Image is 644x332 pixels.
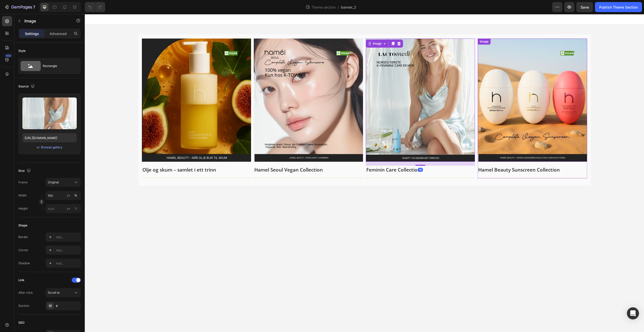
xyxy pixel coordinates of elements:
[46,191,81,200] input: px%
[287,27,298,32] div: Image
[393,152,502,159] p: Hamel Beauty Sunscreen Collection
[170,152,278,159] p: Hamel Seoul Vegan Collection
[581,5,589,9] span: Save
[341,5,356,10] span: banner_2
[338,5,339,10] span: /
[18,278,24,282] div: Link
[627,307,639,319] div: Open Intercom Messenger
[56,304,79,308] div: #
[281,152,390,159] p: Feminin Care Collection
[5,54,12,58] div: 450
[18,180,28,185] label: Frame
[169,24,278,148] img: Alt Image
[18,320,24,325] div: SEO
[56,248,79,253] div: Add...
[18,304,29,308] div: Section
[18,261,30,265] div: Shadow
[576,2,593,12] button: Save
[18,193,27,198] label: Width
[599,5,638,10] div: Publish Theme Section
[22,133,77,142] input: https://example.com/image.jpg
[74,206,77,211] div: %
[43,60,73,72] div: Rectangle
[73,206,79,212] button: px
[18,235,28,239] div: Border
[22,97,77,129] img: preview-image
[169,24,278,148] a: Image Title
[393,24,502,148] a: Image Title
[66,206,72,212] button: %
[67,206,70,211] div: px
[46,288,81,297] button: Scroll to
[33,4,35,10] p: 7
[25,31,39,36] p: Settings
[50,31,67,36] p: Advanced
[56,261,79,266] div: Add...
[46,178,81,187] button: Original
[66,192,72,198] button: %
[85,14,644,332] iframe: Design area
[24,18,67,24] p: Image
[281,24,390,148] a: Image Title
[46,204,81,213] input: px%
[393,24,502,148] img: Alt Image
[394,25,405,30] div: Image
[18,49,26,53] div: Style
[41,145,62,150] div: Browse gallery
[67,193,70,198] div: px
[18,206,28,211] label: Height
[18,290,33,295] div: After click
[41,145,63,150] button: Browse gallery
[18,83,36,90] div: Source
[73,192,79,198] button: px
[18,248,28,252] div: Corner
[333,154,338,158] div: 16
[85,2,105,12] div: Undo/Redo
[595,2,642,12] button: Publish Theme Section
[48,180,59,185] span: Original
[310,5,337,10] span: Theme section
[18,223,27,228] div: Shape
[56,235,79,240] div: Add...
[2,2,37,12] button: 7
[74,193,77,198] div: %
[281,24,390,148] img: Alt Image
[37,144,40,150] span: or
[18,168,32,174] div: Size
[48,291,60,294] span: Scroll to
